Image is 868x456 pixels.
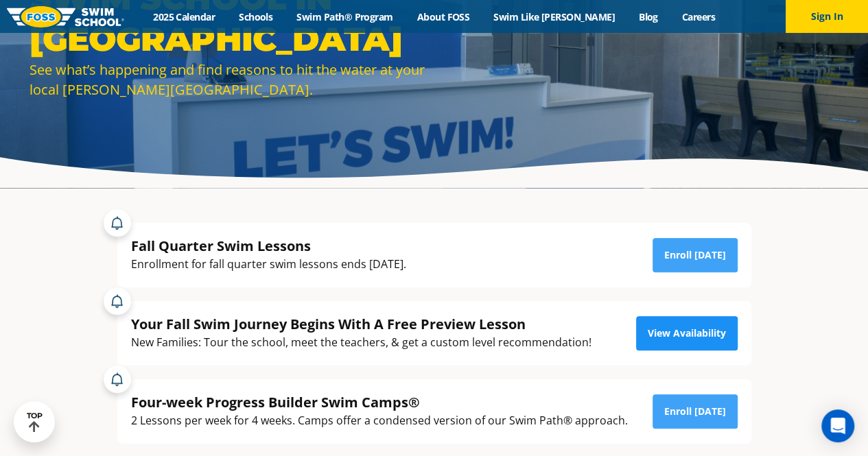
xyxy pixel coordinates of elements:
[670,10,727,23] a: Careers
[482,10,627,23] a: Swim Like [PERSON_NAME]
[131,333,591,352] div: New Families: Tour the school, meet the teachers, & get a custom level recommendation!
[636,316,738,350] a: View Availability
[131,255,406,274] div: Enrollment for fall quarter swim lessons ends [DATE].
[405,10,482,23] a: About FOSS
[821,409,854,442] div: Open Intercom Messenger
[653,394,738,429] a: Enroll [DATE]
[653,238,738,272] a: Enroll [DATE]
[227,10,285,23] a: Schools
[131,315,591,333] div: Your Fall Swim Journey Begins With A Free Preview Lesson
[7,6,124,27] img: FOSS Swim School Logo
[131,393,628,411] div: Four-week Progress Builder Swim Camps®
[285,10,405,23] a: Swim Path® Program
[131,237,406,255] div: Fall Quarter Swim Lessons
[30,60,427,99] div: See what’s happening and find reasons to hit the water at your local [PERSON_NAME][GEOGRAPHIC_DATA].
[141,10,227,23] a: 2025 Calendar
[27,411,43,433] div: TOP
[626,10,670,23] a: Blog
[131,411,628,430] div: 2 Lessons per week for 4 weeks. Camps offer a condensed version of our Swim Path® approach.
